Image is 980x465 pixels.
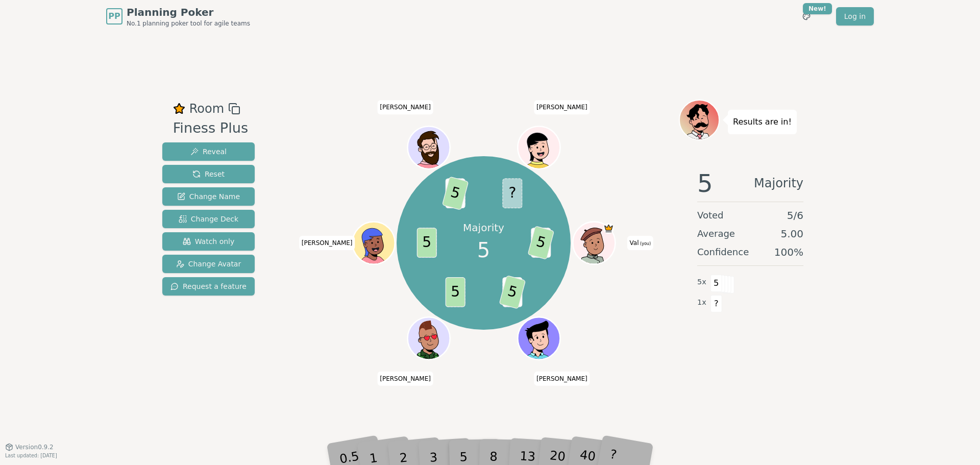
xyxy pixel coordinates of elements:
span: Val is the host [603,223,614,234]
span: 5.00 [780,227,803,241]
button: Change Deck [162,210,255,228]
span: Reset [192,169,225,179]
button: Watch only [162,232,255,251]
span: Majority [754,171,803,195]
button: Remove as favourite [173,100,185,118]
span: Click to change your name [299,236,355,250]
span: 5 [710,275,722,292]
span: (you) [639,241,651,246]
button: New! [797,7,816,26]
span: PP [108,10,120,22]
button: Reveal [162,142,255,161]
span: Click to change your name [377,371,433,385]
a: PPPlanning PokerNo.1 planning poker tool for agile teams [106,5,250,28]
span: 5 [445,277,465,307]
button: Reset [162,165,255,183]
span: No.1 planning poker tool for agile teams [127,19,250,28]
span: 100 % [774,245,803,259]
span: Last updated: [DATE] [5,453,57,458]
span: ? [502,179,522,209]
span: 5 [697,171,713,195]
span: 5 [477,235,490,265]
span: 5 / 6 [787,208,803,223]
span: Change Deck [179,214,238,224]
span: Confidence [697,245,749,259]
button: Change Avatar [162,255,255,273]
span: Voted [697,208,724,223]
button: Change Name [162,187,255,206]
span: ? [710,295,722,312]
p: Majority [463,221,504,235]
span: Version 0.9.2 [15,443,54,451]
span: 5 [442,177,469,211]
span: 5 [499,275,526,309]
p: Results are in! [733,115,792,129]
span: 5 [416,228,436,258]
span: Click to change your name [534,100,590,114]
span: Click to change your name [377,100,433,114]
span: Click to change your name [534,371,590,385]
div: New! [803,3,832,14]
button: Version0.9.2 [5,443,54,451]
span: Average [697,227,735,241]
span: 5 x [697,277,706,288]
a: Log in [836,7,874,26]
span: Planning Poker [127,5,250,19]
span: Watch only [183,236,235,247]
span: 1 x [697,297,706,308]
span: Change Name [177,191,240,202]
span: Reveal [190,146,227,157]
div: Finess Plus [173,118,249,139]
span: 5 [527,226,554,260]
span: Room [189,100,224,118]
span: Request a feature [170,281,247,291]
button: Request a feature [162,277,255,296]
span: Change Avatar [176,259,241,269]
span: Click to change your name [627,236,653,250]
button: Click to change your avatar [574,223,614,263]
